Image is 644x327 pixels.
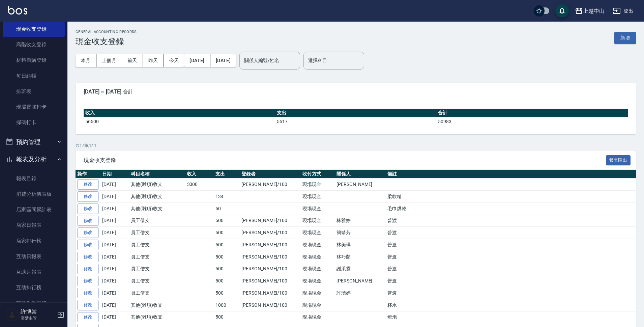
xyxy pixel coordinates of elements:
[3,280,65,295] a: 互助排行榜
[100,202,129,215] td: [DATE]
[129,215,185,227] td: 員工借支
[386,191,636,203] td: 柔軟精
[3,115,65,130] a: 掃碼打卡
[240,215,301,227] td: [PERSON_NAME]/100
[301,227,335,239] td: 現場現金
[77,300,99,310] a: 修改
[84,157,606,164] span: 現金收支登錄
[84,109,275,117] th: 收入
[100,170,129,179] th: 日期
[240,251,301,263] td: [PERSON_NAME]/100
[77,179,99,190] a: 修改
[21,308,55,315] h5: 許博棠
[301,170,335,179] th: 收付方式
[3,264,65,280] a: 互助月報表
[76,30,137,34] h2: GENERAL ACCOUNTING RECORDS
[386,239,636,251] td: 普渡
[164,54,184,67] button: 今天
[100,263,129,275] td: [DATE]
[129,179,185,191] td: 其他(雜項)收支
[240,287,301,299] td: [PERSON_NAME]/100
[184,54,210,67] button: [DATE]
[129,239,185,251] td: 員工借支
[143,54,164,67] button: 昨天
[129,191,185,203] td: 其他(雜項)收支
[3,99,65,115] a: 現場電腦打卡
[76,37,137,46] h3: 現金收支登錄
[214,311,240,323] td: 500
[610,5,636,17] button: 登出
[76,54,96,67] button: 本月
[335,287,386,299] td: 許琇婷
[100,239,129,251] td: [DATE]
[583,7,605,15] div: 上越中山
[100,287,129,299] td: [DATE]
[3,21,65,37] a: 現金收支登錄
[301,239,335,251] td: 現場現金
[386,311,636,323] td: 燈泡
[3,202,65,217] a: 店家區間累計表
[386,299,636,311] td: 杯水
[436,117,628,126] td: 50983
[301,299,335,311] td: 現場現金
[214,239,240,251] td: 500
[301,215,335,227] td: 現場現金
[606,155,631,166] button: 報表匯出
[77,227,99,238] a: 修改
[3,217,65,233] a: 店家日報表
[77,276,99,286] a: 修改
[214,227,240,239] td: 500
[214,191,240,203] td: 134
[335,251,386,263] td: 林巧蘭
[129,251,185,263] td: 員工借支
[77,252,99,262] a: 修改
[240,239,301,251] td: [PERSON_NAME]/100
[129,311,185,323] td: 其他(雜項)收支
[214,299,240,311] td: 1000
[240,275,301,287] td: [PERSON_NAME]/100
[386,227,636,239] td: 普渡
[214,215,240,227] td: 500
[240,263,301,275] td: [PERSON_NAME]/100
[3,37,65,52] a: 高階收支登錄
[129,299,185,311] td: 其他(雜項)收支
[3,133,65,151] button: 預約管理
[100,179,129,191] td: [DATE]
[129,275,185,287] td: 員工借支
[386,275,636,287] td: 普渡
[275,109,436,117] th: 支出
[77,312,99,323] a: 修改
[301,287,335,299] td: 現場現金
[335,215,386,227] td: 林雅婷
[3,186,65,202] a: 消費分析儀表板
[8,6,27,15] img: Logo
[386,263,636,275] td: 普渡
[129,263,185,275] td: 員工借支
[386,202,636,215] td: 毛巾烘乾
[129,202,185,215] td: 其他(雜項)收支
[386,251,636,263] td: 普渡
[3,151,65,168] button: 報表及分析
[77,240,99,250] a: 修改
[335,275,386,287] td: [PERSON_NAME]
[572,4,607,18] button: 上越中山
[335,263,386,275] td: 謝采霓
[3,296,65,311] a: 互助點數明細
[301,275,335,287] td: 現場現金
[214,287,240,299] td: 500
[436,109,628,117] th: 合計
[214,251,240,263] td: 500
[100,299,129,311] td: [DATE]
[5,308,19,322] img: Person
[76,142,636,148] p: 共 17 筆, 1 / 1
[3,233,65,249] a: 店家排行榜
[84,117,275,126] td: 56500
[77,288,99,298] a: 修改
[240,179,301,191] td: [PERSON_NAME]/100
[301,251,335,263] td: 現場現金
[100,215,129,227] td: [DATE]
[84,88,628,95] span: [DATE] ~ [DATE] 合計
[335,179,386,191] td: [PERSON_NAME]
[100,251,129,263] td: [DATE]
[240,299,301,311] td: [PERSON_NAME]/100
